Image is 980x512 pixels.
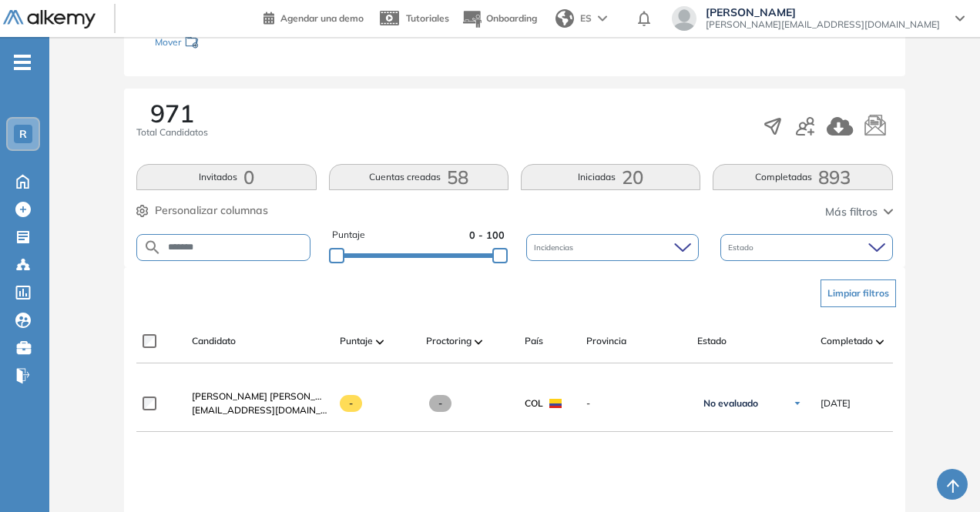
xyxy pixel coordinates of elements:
[461,2,537,35] button: Onboarding
[549,399,562,408] img: COL
[143,238,162,257] img: SEARCH_ALT
[192,390,327,403] a: [PERSON_NAME] [PERSON_NAME]
[136,164,316,190] button: Invitados0
[475,340,482,344] img: [missing "en.ARROW_ALT" translation]
[525,334,543,348] span: País
[192,390,345,402] span: [PERSON_NAME] [PERSON_NAME]
[586,334,626,348] span: Provincia
[150,101,194,125] span: 971
[728,242,757,253] span: Estado
[555,9,574,28] img: world
[526,234,699,261] div: Incidencias
[155,202,268,219] span: Personalizar columnas
[340,395,362,412] span: -
[697,334,727,348] span: Estado
[534,242,576,253] span: Incidencias
[280,12,364,24] span: Agendar una demo
[340,334,373,348] span: Puntaje
[14,61,31,64] i: -
[821,279,896,307] button: Limpiar filtros
[903,438,980,512] div: Widget de chat
[136,125,208,139] span: Total Candidatos
[192,334,236,348] span: Candidato
[429,395,451,412] span: -
[720,234,893,261] div: Estado
[598,15,607,22] img: arrow
[586,397,685,410] span: -
[332,228,365,243] span: Puntaje
[706,18,940,31] span: [PERSON_NAME][EMAIL_ADDRESS][DOMAIN_NAME]
[426,334,472,348] span: Proctoring
[406,12,449,24] span: Tutoriales
[703,397,758,410] span: No evaluado
[525,397,543,410] span: COL
[793,399,802,408] img: Ícono de flecha
[706,6,940,18] span: [PERSON_NAME]
[469,228,505,243] span: 0 - 100
[825,204,878,220] span: Más filtros
[376,340,384,344] img: [missing "en.ARROW_ALT" translation]
[192,403,327,417] span: [EMAIL_ADDRESS][DOMAIN_NAME]
[329,164,508,190] button: Cuentas creadas58
[821,397,851,410] span: [DATE]
[486,12,537,24] span: Onboarding
[263,8,364,26] a: Agendar una demo
[19,128,27,140] span: R
[821,334,873,348] span: Completado
[903,438,980,512] iframe: Chat Widget
[580,12,592,25] span: ES
[3,10,96,29] img: Logo
[713,164,892,190] button: Completadas893
[876,340,884,344] img: [missing "en.ARROW_ALT" translation]
[155,29,309,58] div: Mover
[521,164,700,190] button: Iniciadas20
[825,204,893,220] button: Más filtros
[136,202,268,219] button: Personalizar columnas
